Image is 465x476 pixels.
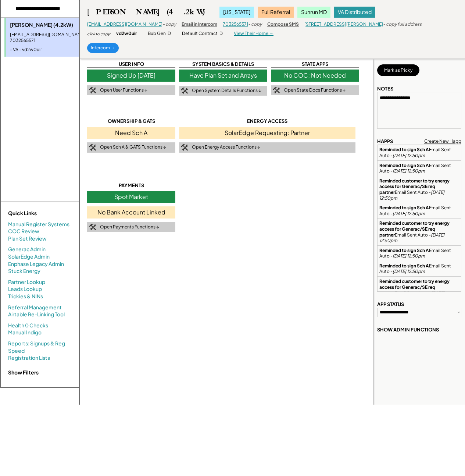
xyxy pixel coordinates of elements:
div: USER INFO [87,61,175,68]
img: tool-icon.png [181,88,188,94]
div: click to copy: [87,31,111,36]
a: Plan Set Review [8,235,47,242]
div: Email Sent Auto - [379,147,459,158]
div: OWNERSHIP & GATS [87,118,175,125]
div: Sunrun MD [297,7,330,18]
div: [PERSON_NAME] (4.2kW) [10,21,100,29]
a: SolarEdge Admin [8,253,50,260]
strong: Reminded to sign Sch A [379,147,429,152]
div: Have Plan Set and Arrays [179,70,267,81]
a: Reports: Signups & Reg Speed [8,340,72,354]
a: Enphase Legacy Admin [8,260,64,268]
div: Need Sch A [87,127,175,139]
div: ENERGY ACCESS [179,118,355,125]
em: [DATE] 12:50pm [393,211,425,216]
img: tool-icon.png [89,224,96,231]
div: [EMAIL_ADDRESS][DOMAIN_NAME] - 7032565571 [10,32,100,44]
div: Open User Functions ↓ [100,87,147,93]
a: Leads Lookup [8,285,42,293]
strong: Reminded customer to try energy access for Generac/SE req partner [379,178,450,195]
div: Email Sent Auto - [379,205,459,216]
strong: Reminded to sign Sch A [379,248,429,253]
div: Quick Links [8,210,82,217]
div: No COC; Not Needed [271,70,359,81]
div: Open Payments Functions ↓ [100,224,159,230]
a: Manual Indigo [8,329,42,336]
a: Airtable Re-Linking Tool [8,311,65,318]
div: Intercom → [87,43,119,53]
img: tool-icon.png [89,87,96,94]
em: [DATE] 12:50pm [393,153,425,158]
div: Spot Market [87,191,175,203]
div: [US_STATE] [219,7,254,18]
a: Stuck Energy [8,267,40,275]
a: Partner Lookup [8,278,45,286]
div: VA Distributed [334,7,375,18]
a: Registration Lists [8,354,50,362]
div: Default Contract ID [182,31,223,37]
div: Create New Happ [424,138,461,145]
div: Open State Docs Functions ↓ [284,87,346,93]
img: tool-icon.png [273,87,280,94]
div: NOTES [377,85,393,92]
a: [EMAIL_ADDRESS][DOMAIN_NAME] [87,21,162,27]
button: Mark as Tricky [377,64,419,76]
em: [DATE] 12:50pm [393,269,425,274]
div: Compose SMS [267,21,299,28]
div: Open Energy Access Functions ↓ [192,144,260,150]
div: Full Referral [258,7,294,18]
div: Email in Intercom [182,21,217,28]
div: SYSTEM BASICS & DETAILS [179,61,267,68]
em: [DATE] 12:50pm [393,168,425,174]
img: tool-icon.png [89,144,96,151]
a: [STREET_ADDRESS][PERSON_NAME] [304,21,383,27]
a: Health 0 Checks [8,322,48,329]
img: tool-icon.png [181,144,188,151]
div: vd2w0uir [116,31,137,37]
div: Bub Gen ID [148,31,171,37]
div: Email Sent Auto - [379,163,459,174]
div: STATE APPS [271,61,359,68]
em: [DATE] 12:50pm [393,253,425,259]
div: Open System Details Functions ↓ [192,88,261,94]
strong: Show Filters [8,369,39,376]
strong: Reminded to sign Sch A [379,163,429,168]
strong: Reminded to sign Sch A [379,263,429,269]
em: [DATE] 12:50pm [379,189,445,201]
strong: Reminded customer to try energy access for Generac/SE req partner [379,278,450,295]
div: - copy [248,21,262,28]
div: - VA - vd2w0uir [10,47,100,53]
a: Trickies & NINs [8,293,43,300]
div: SHOW ADMIN FUNCTIONS [377,326,439,333]
div: Email Sent Auto - [379,220,459,243]
div: HAPPS [377,138,393,145]
a: Manual Register Systems [8,221,69,228]
div: APP STATUS [377,301,404,308]
div: PAYMENTS [87,182,175,189]
a: 7032565571 [223,21,248,27]
div: Email Sent Auto - [379,248,459,259]
div: Email Sent Auto - [379,278,459,301]
div: [PERSON_NAME] (4.2kW) [87,7,205,17]
div: Email Sent Auto - [379,263,459,274]
div: Open Sch A & GATS Functions ↓ [100,144,166,150]
em: [DATE] 12:50pm [379,232,445,244]
div: View Their Home → [234,31,273,37]
div: - copy [162,21,176,28]
div: Email Sent Auto - [379,178,459,201]
a: Generac Admin [8,246,46,253]
strong: Reminded customer to try energy access for Generac/SE req partner [379,220,450,237]
a: Referral Management [8,304,62,311]
div: No Bank Account Linked [87,206,175,218]
div: - copy full address [383,21,422,28]
strong: Reminded to sign Sch A [379,205,429,210]
a: COC Review [8,228,39,235]
div: Signed Up [DATE] [87,70,175,81]
div: SolarEdge Requesting: Partner [179,127,355,139]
